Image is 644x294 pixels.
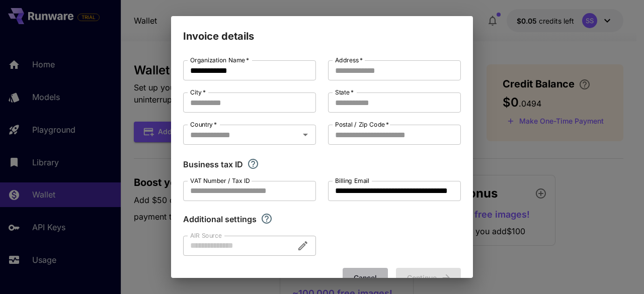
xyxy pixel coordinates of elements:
[183,213,257,225] p: Additional settings
[335,88,354,96] label: State
[335,120,389,129] label: Postal / Zip Code
[298,128,312,142] button: Open
[247,158,259,170] svg: If you are a business tax registrant, please enter your business tax ID here.
[190,231,221,240] label: AIR Source
[190,56,249,64] label: Organization Name
[343,268,388,288] button: Cancel
[190,176,250,185] label: VAT Number / Tax ID
[261,213,273,225] svg: Explore additional customization settings
[171,16,473,44] h2: Invoice details
[183,158,243,170] p: Business tax ID
[190,120,217,129] label: Country
[335,56,363,64] label: Address
[190,88,206,96] label: City
[335,176,369,185] label: Billing Email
